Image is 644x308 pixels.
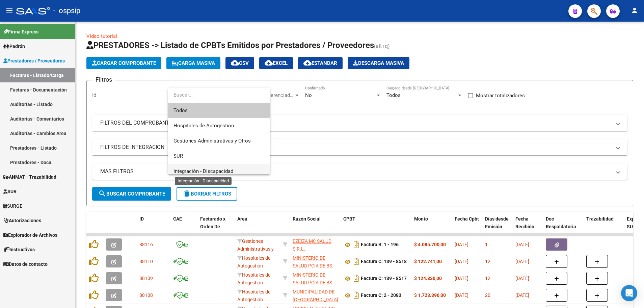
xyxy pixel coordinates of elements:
[173,153,183,159] span: SUR
[168,87,268,103] input: dropdown search
[173,138,251,144] span: Gestiones Administrativas y Otros
[173,103,265,118] span: Todos
[173,123,234,129] span: Hospitales de Autogestión
[173,168,233,174] span: Integración - Discapacidad
[621,285,637,301] div: Open Intercom Messenger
